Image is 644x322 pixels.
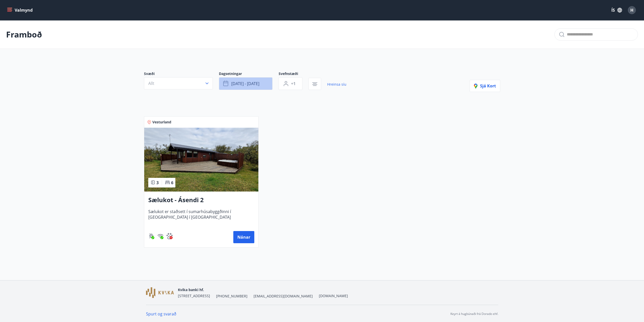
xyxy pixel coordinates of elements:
[327,79,346,90] a: Hreinsa síu
[291,81,296,86] span: +1
[6,6,35,15] button: menu
[156,180,159,185] span: 3
[146,311,176,317] a: Spurt og svarað
[178,293,210,298] span: [STREET_ADDRESS]
[167,233,173,239] img: pxcaIm5dSOV3FS4whs1soiYWTwFQvksT25a9J10C.svg
[630,7,633,13] span: H
[167,233,173,239] div: Gæludýr
[609,6,625,15] button: ÍS
[148,233,154,239] img: ZXjrS3QKesehq6nQAPjaRuRTI364z8ohTALB4wBr.svg
[178,287,204,292] span: Kvika banki hf.
[144,71,219,77] span: Svæði
[470,80,500,92] button: Sjá kort
[450,312,498,316] p: Keyrt á hugbúnaði frá Dorado ehf.
[171,180,173,185] span: 6
[6,29,42,40] p: Framboð
[254,294,313,299] span: [EMAIL_ADDRESS][DOMAIN_NAME]
[626,4,638,16] button: H
[279,71,308,77] span: Svefnstæði
[144,77,213,89] button: Allt
[319,293,348,298] a: [DOMAIN_NAME]
[157,233,163,239] div: Þráðlaust net
[279,77,302,90] button: +1
[148,196,254,205] h3: Sælukot - Ásendi 2
[157,233,163,239] img: HJRyFFsYp6qjeUYhR4dAD8CaCEsnIFYZ05miwXoh.svg
[148,81,154,86] span: Allt
[146,287,174,298] img: GzFmWhuCkUxVWrb40sWeioDp5tjnKZ3EtzLhRfaL.png
[144,128,258,192] img: Paella dish
[148,209,254,225] span: Sælukot er staðsett í sumarhúsabyggðinni í [GEOGRAPHIC_DATA] í [GEOGRAPHIC_DATA]
[152,120,171,125] span: Vesturland
[233,231,254,243] button: Nánar
[148,233,154,239] div: Gasgrill
[231,81,259,86] span: [DATE] - [DATE]
[219,77,273,90] button: [DATE] - [DATE]
[219,71,279,77] span: Dagsetningar
[216,294,247,299] span: [PHONE_NUMBER]
[474,83,496,89] span: Sjá kort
